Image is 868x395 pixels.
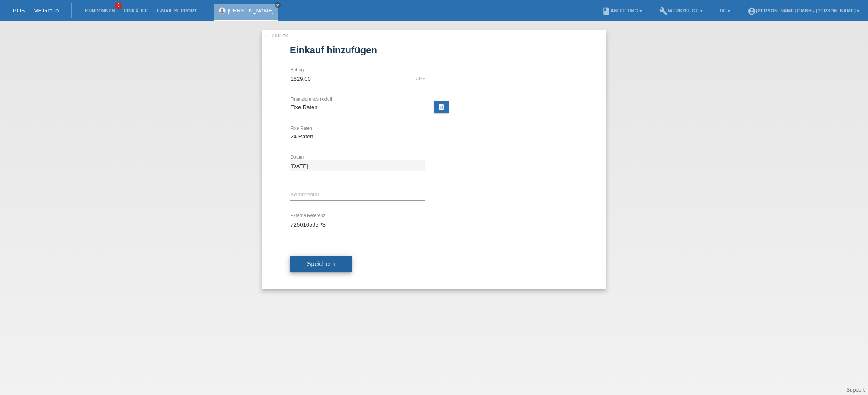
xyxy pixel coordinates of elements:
a: DE ▾ [716,8,735,13]
a: Einkäufe [119,8,152,13]
i: calculate [438,104,445,110]
a: buildWerkzeuge ▾ [655,8,707,13]
i: close [276,3,280,7]
a: [PERSON_NAME] [228,7,274,14]
i: build [659,7,668,15]
i: account_circle [747,7,756,15]
h1: Einkauf hinzufügen [290,45,578,55]
div: CHF [415,76,425,81]
button: Speichern [290,256,352,272]
a: calculate [434,101,449,113]
a: Kund*innen [81,8,119,13]
span: 5 [115,2,122,9]
i: book [602,7,611,15]
span: Speichern [307,260,335,267]
a: account_circle[PERSON_NAME] GmbH - [PERSON_NAME] ▾ [743,8,864,13]
a: Support [846,387,865,393]
a: bookAnleitung ▾ [598,8,646,13]
a: POS — MF Group [13,7,59,14]
a: E-Mail Support [152,8,201,13]
a: close [275,2,281,8]
a: ← Zurück [264,32,288,39]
